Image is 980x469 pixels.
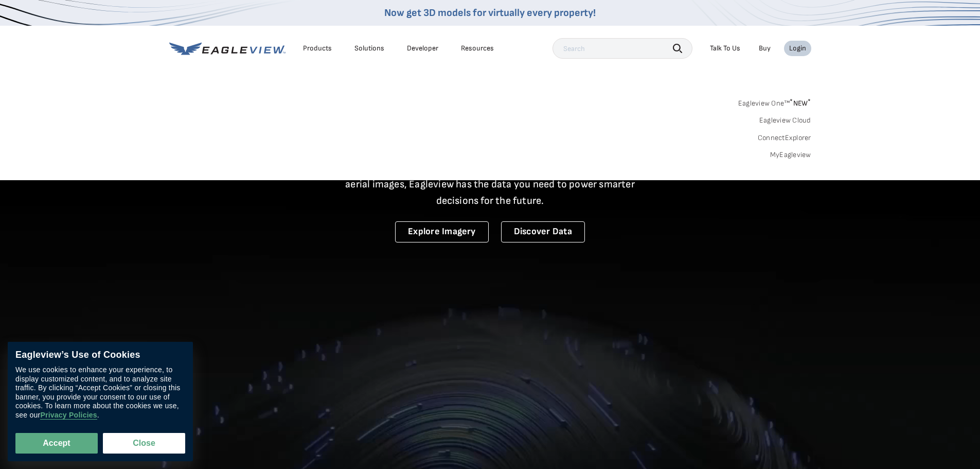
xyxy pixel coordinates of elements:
[354,44,384,53] div: Solutions
[710,44,740,53] div: Talk To Us
[395,221,489,242] a: Explore Imagery
[789,44,806,53] div: Login
[738,96,811,108] a: Eagleview One™*NEW*
[461,44,494,53] div: Resources
[407,44,438,53] a: Developer
[384,7,596,19] a: Now get 3D models for virtually every property!
[759,44,771,53] a: Buy
[759,116,811,125] a: Eagleview Cloud
[758,133,811,143] a: ConnectExplorer
[15,350,185,361] div: Eagleview’s Use of Cookies
[333,160,648,209] p: A new era starts here. Built on more than 3.5 billion high-resolution aerial images, Eagleview ha...
[40,411,97,420] a: Privacy Policies
[770,150,811,160] a: MyEagleview
[303,44,332,53] div: Products
[15,433,98,454] button: Accept
[790,99,811,108] span: NEW
[103,433,185,454] button: Close
[553,38,692,59] input: Search
[15,366,185,420] div: We use cookies to enhance your experience, to display customized content, and to analyze site tra...
[501,221,585,242] a: Discover Data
